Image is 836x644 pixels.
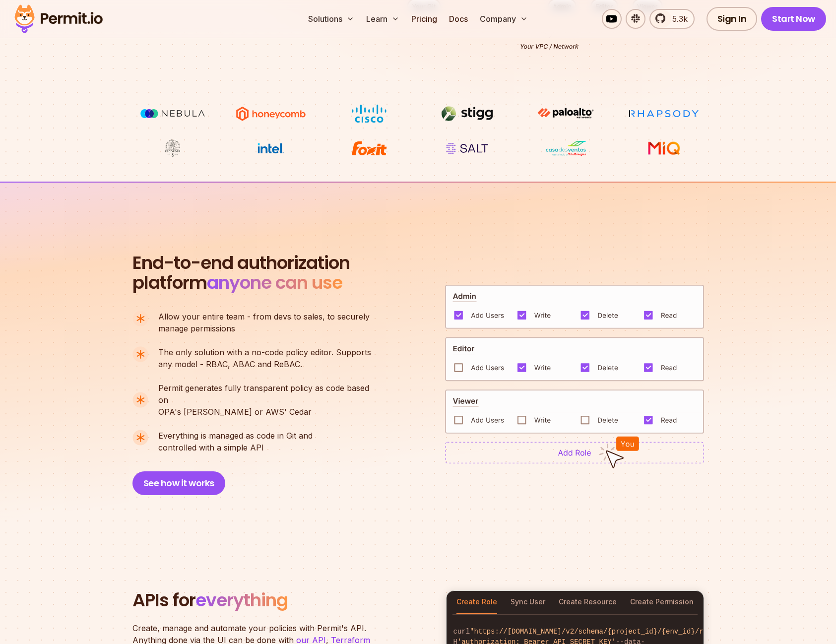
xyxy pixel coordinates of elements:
span: End-to-end authorization [132,253,350,273]
p: manage permissions [158,311,370,334]
h2: APIs for [132,590,434,610]
button: Create Role [456,591,497,614]
a: Start Now [761,7,826,31]
img: Maricopa County Recorder\'s Office [135,139,210,158]
span: 5.3k [666,13,688,25]
img: Honeycomb [234,104,308,123]
span: anyone can use [207,270,342,295]
img: Foxit [332,139,406,158]
img: Casa dos Ventos [528,139,603,158]
span: everything [195,587,288,613]
button: Company [476,9,532,29]
button: Solutions [304,9,358,29]
a: Docs [445,9,472,29]
span: The only solution with a no-code policy editor. Supports [158,346,371,358]
p: controlled with a simple API [158,430,313,453]
img: MIQ [630,140,697,157]
button: Create Resource [559,591,617,614]
img: Cisco [332,104,406,123]
p: OPA's [PERSON_NAME] or AWS' Cedar [158,382,380,418]
button: Learn [362,9,403,29]
button: Create Permission [630,591,694,614]
a: 5.3k [649,9,695,29]
img: Nebula [135,104,210,123]
img: Rhapsody Health [627,104,701,123]
img: Stigg [430,104,505,123]
span: Allow your entire team - from devs to sales, to securely [158,311,370,322]
img: paloalto [528,104,603,122]
span: Everything is managed as code in Git and [158,430,313,442]
img: Permit logo [10,2,107,36]
span: "https://[DOMAIN_NAME]/v2/schema/{project_id}/{env_id}/roles" [470,628,724,636]
a: Pricing [407,9,441,29]
img: salt [430,139,505,158]
button: See how it works [132,471,225,495]
button: Sync User [511,591,545,614]
a: Sign In [707,7,758,31]
h2: platform [132,253,350,293]
img: Intel [234,139,308,158]
p: any model - RBAC, ABAC and ReBAC. [158,346,371,370]
span: Permit generates fully transparent policy as code based on [158,382,380,406]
